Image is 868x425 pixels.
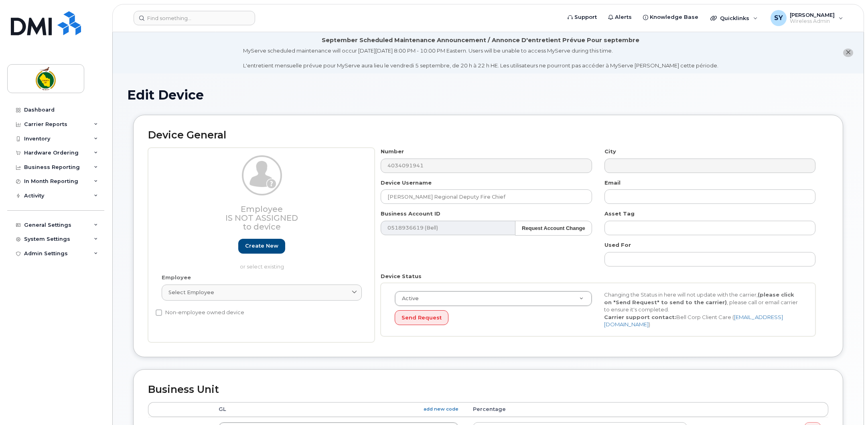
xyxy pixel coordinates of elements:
h1: Edit Device [127,88,849,102]
label: Device Status [381,272,422,280]
label: Non-employee owned device [156,308,244,317]
a: Select employee [162,285,362,301]
div: Changing the Status in here will not update with the carrier, , please call or email carrier to e... [598,291,807,328]
strong: Carrier support contact: [604,314,676,320]
label: Employee [162,274,191,281]
a: Active [395,291,592,306]
button: close notification [843,49,853,57]
strong: Request Account Change [522,225,585,231]
h3: Employee [162,205,362,231]
label: City [604,148,616,155]
div: MyServe scheduled maintenance will occur [DATE][DATE] 8:00 PM - 10:00 PM Eastern. Users will be u... [243,47,718,69]
button: Send Request [395,310,448,325]
a: Create new [238,239,285,254]
label: Device Username [381,179,432,187]
label: Email [604,179,621,187]
a: add new code [424,406,458,413]
a: [EMAIL_ADDRESS][DOMAIN_NAME] [604,314,783,328]
label: Business Account ID [381,210,440,218]
input: Non-employee owned device [156,309,162,316]
span: Select employee [168,289,214,296]
th: Percentage [466,402,694,417]
label: Number [381,148,404,155]
span: to device [243,222,281,232]
h2: Device General [148,130,828,141]
span: Active [397,295,419,302]
span: Is not assigned [225,213,298,223]
div: September Scheduled Maintenance Announcement / Annonce D'entretient Prévue Pour septembre [322,36,639,45]
p: or select existing [162,263,362,270]
button: Request Account Change [515,221,592,236]
h2: Business Unit [148,384,828,395]
label: Used For [604,241,631,249]
strong: (please click on "Send Request" to send to the carrier) [604,291,794,305]
th: GL [211,402,466,417]
label: Asset Tag [604,210,635,218]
